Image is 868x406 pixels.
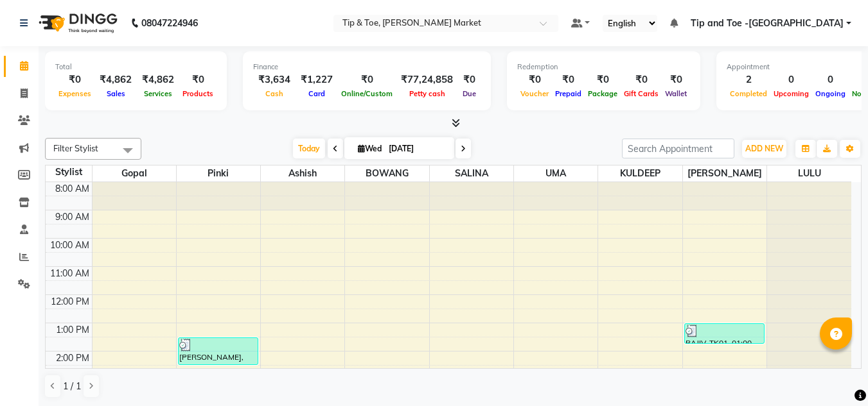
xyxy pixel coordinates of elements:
[385,139,449,158] input: 2025-09-03
[261,165,344,182] span: Ashish
[622,139,734,158] input: Search Appointment
[53,182,92,196] div: 8:00 AM
[770,72,812,87] div: 0
[46,165,92,179] div: Stylist
[305,89,328,98] span: Card
[514,165,598,182] span: UMA
[103,89,128,98] span: Sales
[141,5,198,41] b: 08047224946
[55,89,94,98] span: Expenses
[517,72,552,87] div: ₹0
[53,210,92,224] div: 9:00 AM
[621,89,662,98] span: Gift Cards
[585,89,621,98] span: Package
[177,165,260,182] span: Pinki
[253,62,481,72] div: Finance
[179,89,217,98] span: Products
[355,144,385,153] span: Wed
[552,89,585,98] span: Prepaid
[55,62,217,72] div: Total
[141,89,175,98] span: Services
[598,165,682,182] span: KULDEEP
[552,72,585,87] div: ₹0
[179,338,258,364] div: [PERSON_NAME], TK02, 01:30 PM-02:30 PM, Cateye Gel Polish,Acrylic Tip Repair
[727,89,770,98] span: Completed
[338,89,396,98] span: Online/Custom
[517,89,552,98] span: Voucher
[459,89,479,98] span: Due
[742,140,786,158] button: ADD NEW
[53,143,98,153] span: Filter Stylist
[53,351,92,365] div: 2:00 PM
[345,165,429,182] span: BOWANG
[814,355,855,393] iframe: chat widget
[621,72,662,87] div: ₹0
[662,72,690,87] div: ₹0
[94,72,137,87] div: ₹4,862
[48,295,92,309] div: 12:00 PM
[683,165,766,182] span: [PERSON_NAME]
[137,72,179,87] div: ₹4,862
[53,323,92,337] div: 1:00 PM
[253,72,296,87] div: ₹3,634
[293,139,325,158] span: Today
[406,89,448,98] span: Petty cash
[691,17,844,30] span: Tip and Toe -[GEOGRAPHIC_DATA]
[745,144,783,153] span: ADD NEW
[430,165,513,182] span: SALINA
[63,380,81,393] span: 1 / 1
[812,72,849,87] div: 0
[33,5,121,41] img: logo
[812,89,849,98] span: Ongoing
[517,62,690,72] div: Redemption
[396,72,458,87] div: ₹77,24,858
[48,267,92,280] div: 11:00 AM
[179,72,217,87] div: ₹0
[338,72,396,87] div: ₹0
[685,324,764,343] div: RAJIV, TK01, 01:00 PM-01:45 PM, Essential Pedicure w Scrub
[727,72,770,87] div: 2
[767,165,851,182] span: LULU
[55,72,94,87] div: ₹0
[93,165,176,182] span: Gopal
[458,72,481,87] div: ₹0
[662,89,690,98] span: Wallet
[296,72,338,87] div: ₹1,227
[770,89,812,98] span: Upcoming
[262,89,287,98] span: Cash
[585,72,621,87] div: ₹0
[48,239,92,252] div: 10:00 AM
